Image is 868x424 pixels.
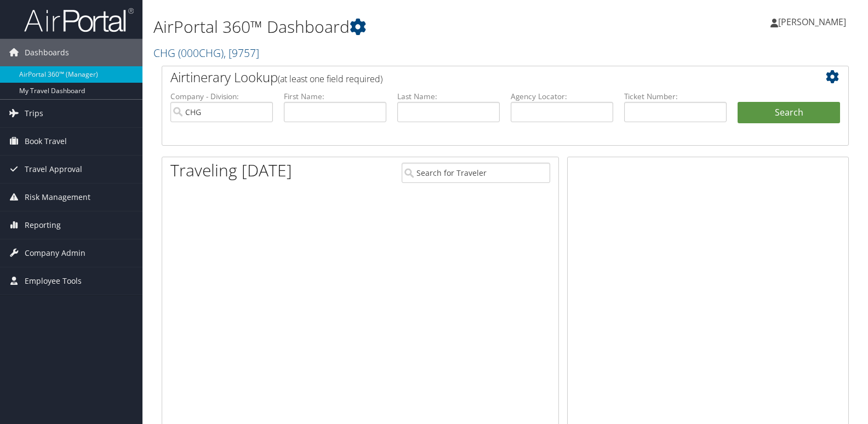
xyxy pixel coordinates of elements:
h1: Traveling [DATE] [170,159,292,182]
span: ( 000CHG ) [178,45,224,60]
span: Reporting [25,211,61,239]
input: Search for Traveler [402,163,550,183]
span: Book Travel [25,128,67,155]
span: Employee Tools [25,267,82,295]
a: [PERSON_NAME] [770,5,857,38]
span: (at least one field required) [278,73,382,85]
img: airportal-logo.png [24,7,134,33]
label: First Name: [284,91,386,102]
a: CHG [153,45,259,60]
label: Last Name: [397,91,500,102]
button: Search [738,102,840,124]
span: Travel Approval [25,156,82,183]
h2: Airtinerary Lookup [170,68,783,87]
span: Trips [25,100,43,127]
h1: AirPortal 360™ Dashboard [153,15,623,38]
span: Dashboards [25,39,69,66]
span: Company Admin [25,239,85,267]
label: Agency Locator: [511,91,613,102]
label: Company - Division: [170,91,273,102]
span: Risk Management [25,184,90,211]
span: , [ 9757 ] [224,45,259,60]
span: [PERSON_NAME] [778,16,846,28]
label: Ticket Number: [624,91,727,102]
